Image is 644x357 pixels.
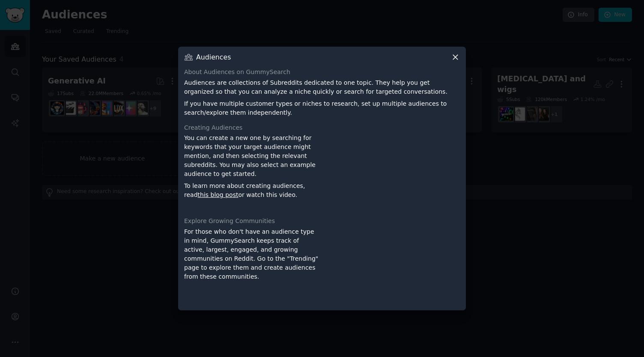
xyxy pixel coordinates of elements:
div: For those who don't have an audience type in mind, GummySearch keeps track of active, largest, en... [184,227,319,304]
a: this blog post [198,191,239,198]
h3: Audiences [196,53,231,62]
iframe: YouTube video player [325,227,460,304]
p: To learn more about creating audiences, read or watch this video. [184,181,319,199]
iframe: YouTube video player [325,134,460,211]
div: About Audiences on GummySearch [184,68,460,77]
p: You can create a new one by searching for keywords that your target audience might mention, and t... [184,134,319,178]
div: Creating Audiences [184,123,460,132]
p: If you have multiple customer types or niches to research, set up multiple audiences to search/ex... [184,99,460,117]
p: Audiences are collections of Subreddits dedicated to one topic. They help you get organized so th... [184,78,460,96]
div: Explore Growing Communities [184,217,460,226]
